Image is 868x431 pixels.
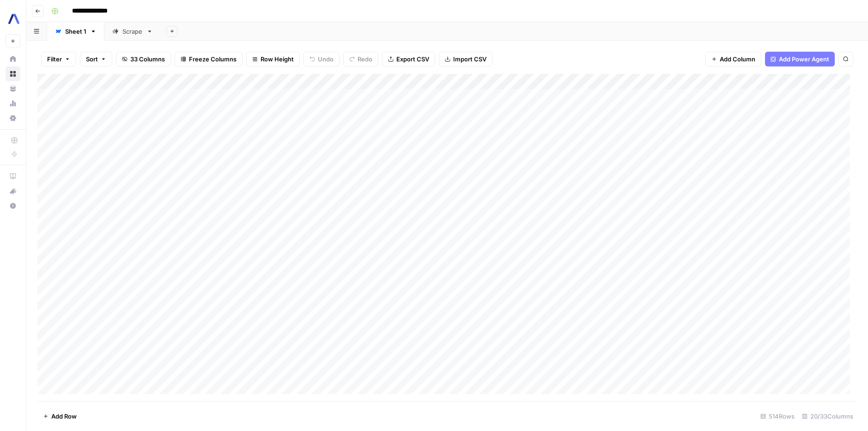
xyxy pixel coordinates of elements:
div: 514 Rows [757,409,798,424]
button: Freeze Columns [175,52,243,66]
button: Export CSV [382,52,435,66]
span: Add Column [720,54,755,64]
button: What's new? [6,184,20,198]
a: Usage [6,96,20,111]
span: Import CSV [453,54,486,64]
button: Filter [41,52,76,66]
button: Import CSV [439,52,492,66]
button: Add Column [705,52,761,66]
span: Sort [86,54,98,64]
button: Undo [303,52,340,66]
span: Add Row [51,412,77,421]
button: 33 Columns [116,52,171,66]
span: 33 Columns [130,54,165,64]
span: Freeze Columns [189,54,237,64]
span: Filter [47,54,62,64]
div: 20/33 Columns [798,409,857,424]
button: Workspace: Assembly AI [6,7,20,30]
button: Add Power Agent [765,52,835,66]
button: Help + Support [6,198,20,213]
span: Undo [318,54,334,64]
a: Scrape [104,22,161,41]
button: Add Row [37,409,82,424]
a: Settings [6,111,20,126]
span: Add Power Agent [779,54,829,64]
a: Your Data [6,81,20,96]
img: Assembly AI Logo [6,11,22,27]
a: Sheet 1 [47,22,104,41]
button: Row Height [246,52,300,66]
span: Export CSV [396,54,429,64]
div: Scrape [122,27,143,36]
span: Row Height [261,54,294,64]
div: Sheet 1 [65,27,86,36]
span: Redo [358,54,372,64]
button: Sort [80,52,112,66]
div: What's new? [6,184,20,198]
a: AirOps Academy [6,169,20,184]
a: Home [6,52,20,66]
button: Redo [343,52,378,66]
a: Browse [6,66,20,81]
